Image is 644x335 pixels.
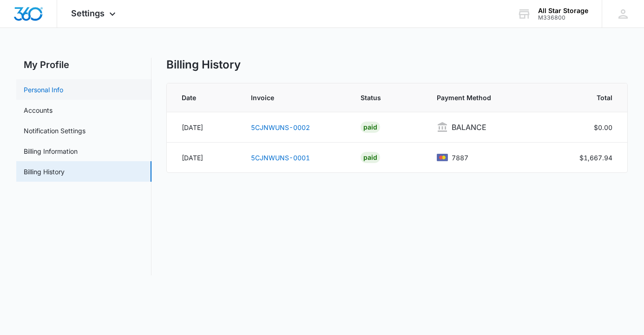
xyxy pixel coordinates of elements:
td: [DATE] [167,112,240,143]
td: $1,667.94 [547,143,627,173]
div: PAID [361,122,380,133]
td: $0.00 [547,112,627,143]
a: Personal Info [24,85,63,95]
span: Total [572,93,612,103]
a: Billing History [24,167,65,177]
td: [DATE] [167,143,240,173]
h2: My Profile [16,58,151,72]
div: PAID [361,152,380,163]
a: 5CJNWUNS-0001 [251,154,310,162]
span: Invoice [251,93,325,103]
div: account name [538,7,588,14]
span: Payment Method [437,93,523,103]
span: Date [182,93,215,103]
a: Notification Settings [24,126,85,136]
h1: Billing History [166,58,241,72]
div: account id [538,14,588,21]
a: Accounts [24,105,53,115]
a: 5CJNWUNS-0002 [251,123,310,131]
span: Settings [71,8,105,18]
span: Status [361,93,401,103]
p: BALANCE [452,122,486,133]
span: brandLabels.mastercard ending with [452,153,468,163]
a: Billing Information [24,146,78,156]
